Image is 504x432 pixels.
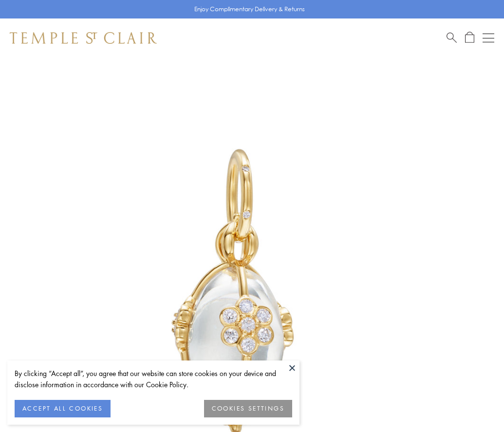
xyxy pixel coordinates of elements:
[204,400,292,417] button: COOKIES SETTINGS
[483,32,494,44] button: Open navigation
[465,32,474,44] a: Open Shopping Bag
[194,4,305,14] p: Enjoy Complimentary Delivery & Returns
[15,368,292,390] div: By clicking “Accept all”, you agree that our website can store cookies on your device and disclos...
[10,32,157,44] img: Temple St. Clair
[447,32,457,44] a: Search
[15,400,111,417] button: ACCEPT ALL COOKIES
